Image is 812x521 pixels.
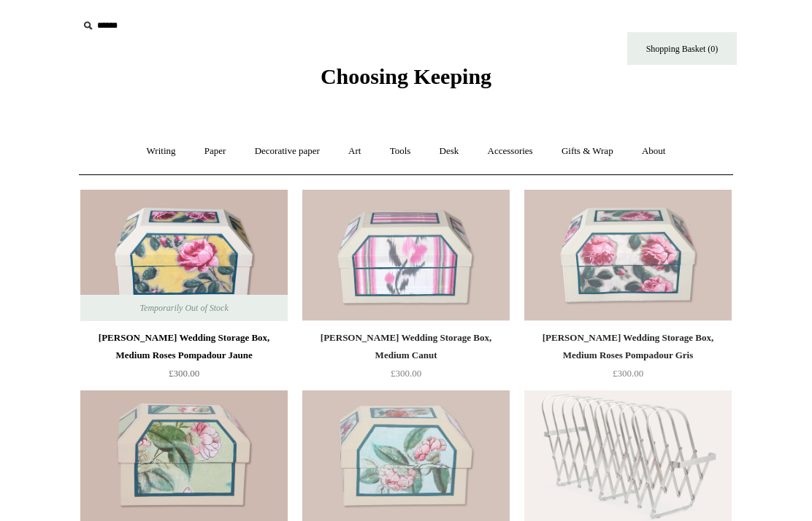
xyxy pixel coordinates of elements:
[134,132,189,171] a: Writing
[548,132,627,171] a: Gifts & Wrap
[302,190,510,321] img: Antoinette Poisson Wedding Storage Box, Medium Canut
[426,132,472,171] a: Desk
[321,64,491,88] span: Choosing Keeping
[80,329,288,389] a: [PERSON_NAME] Wedding Storage Box, Medium Roses Pompadour Jaune £300.00
[613,368,643,379] span: £300.00
[169,368,199,379] span: £300.00
[524,329,732,389] a: [PERSON_NAME] Wedding Storage Box, Medium Roses Pompadour Gris £300.00
[242,132,333,171] a: Decorative paper
[125,295,242,321] span: Temporarily Out of Stock
[302,190,510,321] a: Antoinette Poisson Wedding Storage Box, Medium Canut Antoinette Poisson Wedding Storage Box, Medi...
[302,329,510,389] a: [PERSON_NAME] Wedding Storage Box, Medium Canut £300.00
[391,368,421,379] span: £300.00
[306,329,506,364] div: [PERSON_NAME] Wedding Storage Box, Medium Canut
[335,132,374,171] a: Art
[629,132,679,171] a: About
[475,132,546,171] a: Accessories
[528,329,728,364] div: [PERSON_NAME] Wedding Storage Box, Medium Roses Pompadour Gris
[377,132,424,171] a: Tools
[524,190,732,321] img: Antoinette Poisson Wedding Storage Box, Medium Roses Pompadour Gris
[80,190,288,321] img: Antoinette Poisson Wedding Storage Box, Medium Roses Pompadour Jaune
[191,132,240,171] a: Paper
[524,190,732,321] a: Antoinette Poisson Wedding Storage Box, Medium Roses Pompadour Gris Antoinette Poisson Wedding St...
[80,190,288,321] a: Antoinette Poisson Wedding Storage Box, Medium Roses Pompadour Jaune Antoinette Poisson Wedding S...
[321,76,491,86] a: Choosing Keeping
[84,329,284,364] div: [PERSON_NAME] Wedding Storage Box, Medium Roses Pompadour Jaune
[627,32,737,65] a: Shopping Basket (0)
